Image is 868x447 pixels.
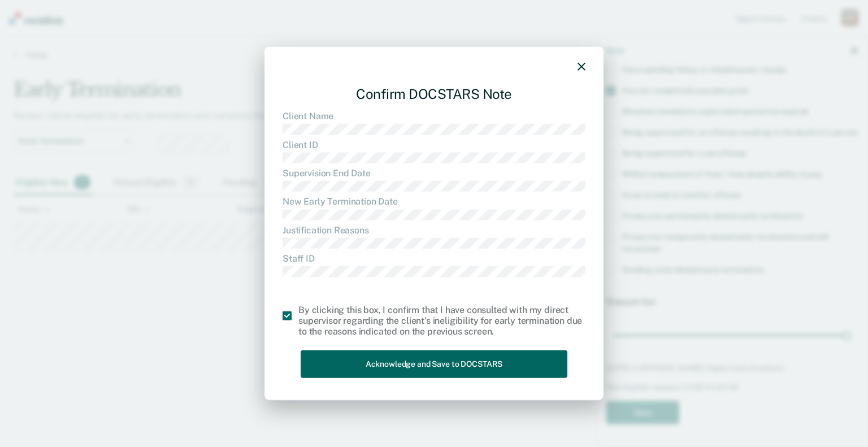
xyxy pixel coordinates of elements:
div: By clicking this box, I confirm that I have consulted with my direct supervisor regarding the cli... [298,304,585,337]
dt: New Early Termination Date [283,196,585,207]
div: Confirm DOCSTARS Note [283,76,585,111]
dt: Staff ID [283,253,585,264]
dt: Client Name [283,111,585,121]
dt: Justification Reasons [283,225,585,236]
button: Acknowledge and Save to DOCSTARS [301,350,567,378]
dt: Client ID [283,139,585,150]
dt: Supervision End Date [283,168,585,179]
